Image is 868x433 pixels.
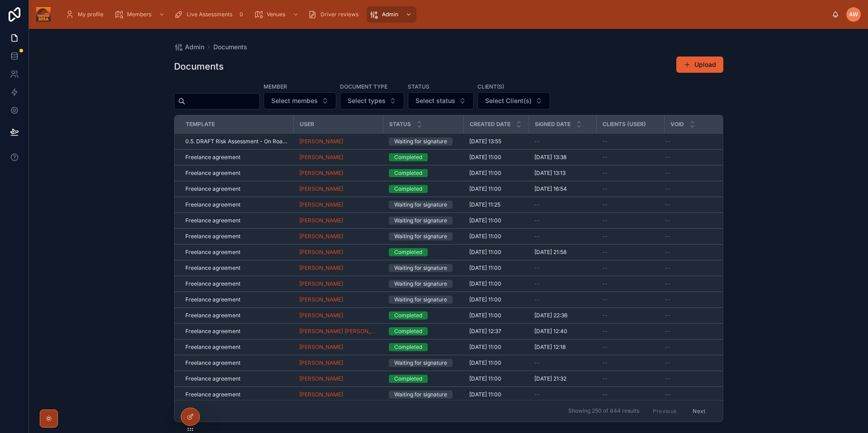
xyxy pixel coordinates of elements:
[477,82,504,90] label: Client(s)
[534,185,591,193] a: [DATE] 16:54
[665,249,670,256] span: --
[602,249,659,256] a: --
[299,391,343,398] a: [PERSON_NAME]
[389,296,458,304] a: Waiting for signature
[174,42,204,52] a: Admin
[469,280,524,287] a: [DATE] 11:00
[299,249,378,256] a: [PERSON_NAME]
[676,56,723,73] button: Upload
[299,169,378,177] a: [PERSON_NAME]
[534,296,591,303] a: --
[469,312,501,319] span: [DATE] 11:00
[665,169,722,177] a: --
[185,264,241,272] span: Freelance agreement
[665,217,670,224] span: --
[602,138,659,145] a: --
[394,169,422,177] div: Completed
[602,201,608,208] span: --
[469,344,524,351] a: [DATE] 11:00
[534,391,540,398] span: --
[665,154,722,161] a: --
[534,375,591,382] a: [DATE] 21:32
[299,201,378,208] a: [PERSON_NAME]
[469,375,501,382] span: [DATE] 11:00
[534,154,566,161] span: [DATE] 13:38
[469,296,501,303] span: [DATE] 11:00
[251,6,303,23] a: Venues
[299,138,343,145] a: [PERSON_NAME]
[127,11,151,18] span: Members
[389,137,458,146] a: Waiting for signature
[534,138,540,145] span: --
[602,296,608,303] span: --
[602,185,659,193] a: --
[534,154,591,161] a: [DATE] 13:38
[469,359,524,367] a: [DATE] 11:00
[665,375,722,382] a: --
[299,154,343,161] span: [PERSON_NAME]
[394,343,422,351] div: Completed
[389,280,458,288] a: Waiting for signature
[534,280,591,287] a: --
[469,359,501,367] span: [DATE] 11:00
[665,375,670,382] span: --
[299,296,378,303] a: [PERSON_NAME]
[382,11,398,18] span: Admin
[394,311,422,320] div: Completed
[469,344,501,351] span: [DATE] 11:00
[602,233,608,240] span: --
[568,408,639,415] span: Showing 250 of 844 results
[299,344,378,351] a: [PERSON_NAME]
[477,92,550,109] button: Select Button
[602,201,659,208] a: --
[299,138,378,145] a: [PERSON_NAME]
[534,201,540,208] span: --
[185,328,288,335] a: Freelance agreement
[36,7,51,22] img: App logo
[112,6,170,23] a: Members
[299,169,343,177] a: [PERSON_NAME]
[670,121,684,128] span: Void
[58,5,832,24] div: scrollable content
[299,328,378,335] span: [PERSON_NAME] [PERSON_NAME]
[299,249,343,256] a: [PERSON_NAME]
[389,201,458,209] a: Waiting for signature
[299,344,343,351] a: [PERSON_NAME]
[534,328,567,335] span: [DATE] 12:40
[415,96,455,105] span: Select status
[665,154,670,161] span: --
[469,201,524,208] a: [DATE] 11:25
[469,328,501,335] span: [DATE] 12:37
[534,280,540,287] span: --
[186,121,215,128] span: Template
[299,280,343,287] span: [PERSON_NAME]
[389,264,458,272] a: Waiting for signature
[469,217,524,224] a: [DATE] 11:00
[236,9,247,20] div: 0
[469,264,524,272] a: [DATE] 11:00
[665,233,670,240] span: --
[185,233,241,240] span: Freelance agreement
[602,154,608,161] span: --
[185,344,241,351] span: Freelance agreement
[185,296,241,303] span: Freelance agreement
[686,404,712,418] button: Next
[340,92,404,109] button: Select Button
[185,233,288,240] a: Freelance agreement
[299,312,343,319] a: [PERSON_NAME]
[665,249,722,256] a: --
[299,185,378,193] a: [PERSON_NAME]
[603,121,646,128] span: Clients (User)
[534,391,591,398] a: --
[665,328,670,335] span: --
[469,249,524,256] a: [DATE] 11:00
[469,391,501,398] span: [DATE] 11:00
[665,233,722,240] a: --
[299,359,378,367] a: [PERSON_NAME]
[602,169,659,177] a: --
[340,82,387,90] label: Document type
[665,169,670,177] span: --
[299,264,343,272] a: [PERSON_NAME]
